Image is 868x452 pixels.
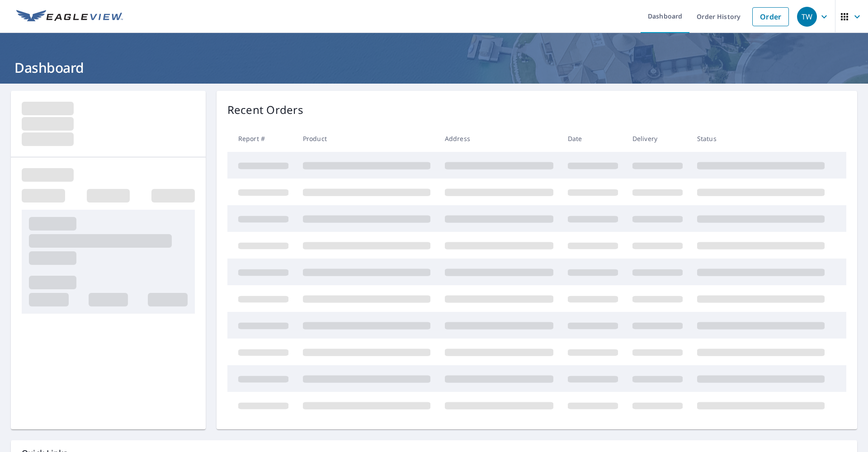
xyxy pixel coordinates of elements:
[561,125,625,152] th: Date
[625,125,690,152] th: Delivery
[227,102,303,118] p: Recent Orders
[296,125,438,152] th: Product
[11,58,857,77] h1: Dashboard
[227,125,296,152] th: Report #
[797,7,817,27] div: TW
[16,10,123,24] img: EV Logo
[752,7,789,26] a: Order
[690,125,832,152] th: Status
[438,125,561,152] th: Address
